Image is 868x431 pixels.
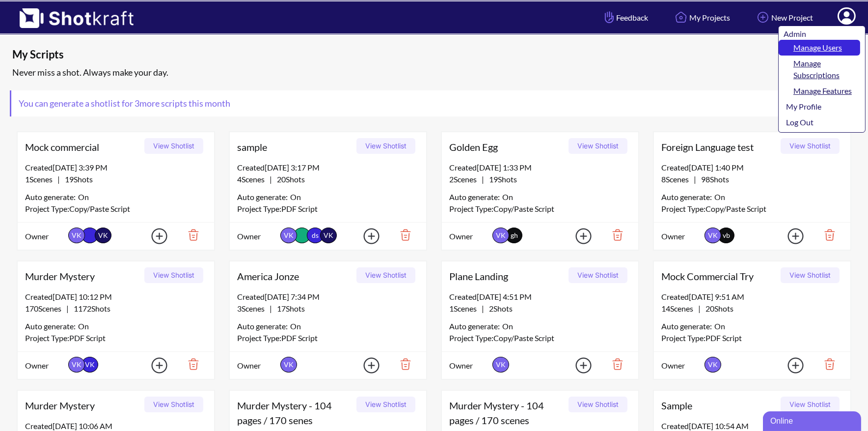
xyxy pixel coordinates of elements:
button: View Shotlist [781,267,840,283]
span: Murder Mystery [25,398,141,413]
img: Add Icon [772,354,807,376]
span: Owner [237,230,278,242]
span: VK [280,228,297,243]
span: Mock Commercial Try [661,269,777,284]
div: Created [DATE] 1:40 PM [661,162,843,173]
div: Created [DATE] 10:12 PM [25,291,207,303]
span: | [237,303,305,315]
span: Feedback [602,12,648,23]
img: Add Icon [348,225,382,247]
img: Trash Icon [385,227,419,243]
span: | [237,173,305,185]
span: 3 more scripts this month [133,98,230,109]
div: Project Type: PDF Script [237,332,419,344]
button: View Shotlist [781,397,840,412]
span: You can generate a shotlist for [11,90,238,116]
img: Add Icon [772,225,807,247]
span: VK [81,357,98,373]
a: My Projects [665,4,737,30]
img: Trash Icon [173,356,207,373]
span: vb [723,231,730,239]
span: 20 Shots [701,304,733,313]
button: View Shotlist [569,267,627,283]
span: gh [511,231,518,239]
span: sample [237,140,353,154]
img: Trash Icon [809,356,843,373]
span: Foreign Language test [661,140,777,154]
span: 1172 Shots [69,304,110,313]
span: 98 Shots [696,174,729,184]
div: Created [DATE] 1:33 PM [449,162,631,173]
span: VK [492,228,509,243]
span: VK [320,228,337,243]
img: Trash Icon [597,227,631,243]
span: Murder Mystery [25,269,141,284]
span: 2 Scenes [449,174,482,184]
a: My Profile [779,99,860,115]
div: Created [DATE] 3:17 PM [237,162,419,173]
span: Owner [25,360,66,372]
a: New Project [747,4,820,30]
span: 2 Shots [484,304,513,313]
span: Auto generate: [237,191,290,203]
span: VK [705,228,721,243]
span: On [290,191,301,203]
span: Auto generate: [237,320,290,332]
img: Add Icon [348,354,382,376]
img: Trash Icon [809,227,843,243]
span: Murder Mystery - 104 pages / 170 senes [237,398,353,428]
span: VK [68,357,85,373]
img: Add Icon [560,354,595,376]
span: On [502,320,513,332]
span: | [25,303,110,315]
span: Murder Mystery - 104 pages / 170 scenes [449,398,565,428]
span: On [290,320,301,332]
button: View Shotlist [569,138,627,154]
img: Home Icon [673,9,689,26]
span: 17 Shots [272,304,305,313]
div: Project Type: Copy/Paste Script [661,203,843,215]
span: On [502,191,513,203]
a: Log Out [779,115,860,130]
span: | [661,303,733,315]
span: Sample [661,398,777,413]
img: Trash Icon [597,356,631,373]
div: Created [DATE] 3:39 PM [25,162,207,173]
span: Owner [661,360,702,372]
span: Auto generate: [661,191,714,203]
button: View Shotlist [144,138,203,154]
span: Owner [25,230,66,242]
img: Add Icon [560,225,595,247]
img: Add Icon [755,9,771,26]
img: Add Icon [136,225,170,247]
span: Owner [449,360,490,372]
span: Owner [449,230,490,242]
span: 1 Scenes [25,174,57,184]
span: 3 Scenes [237,304,270,313]
span: My Scripts [12,47,649,62]
span: America Jonze [237,269,353,284]
button: View Shotlist [356,267,415,283]
span: 170 Scenes [25,304,66,313]
span: 14 Scenes [661,304,698,313]
span: VK [95,228,111,243]
span: 19 Shots [60,174,93,184]
button: View Shotlist [356,397,415,412]
span: Auto generate: [449,320,502,332]
span: 20 Shots [272,174,305,184]
span: Auto generate: [661,320,714,332]
span: ds [307,228,324,243]
span: On [714,320,725,332]
span: On [78,191,89,203]
span: 4 Scenes [237,174,270,184]
button: View Shotlist [569,397,627,412]
img: Hand Icon [602,9,616,26]
span: VK [705,357,721,373]
button: View Shotlist [144,267,203,283]
span: Golden Egg [449,140,565,154]
span: On [78,320,89,332]
div: Project Type: PDF Script [661,332,843,344]
span: 1 Scenes [449,304,482,313]
div: Project Type: PDF Script [25,332,207,344]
